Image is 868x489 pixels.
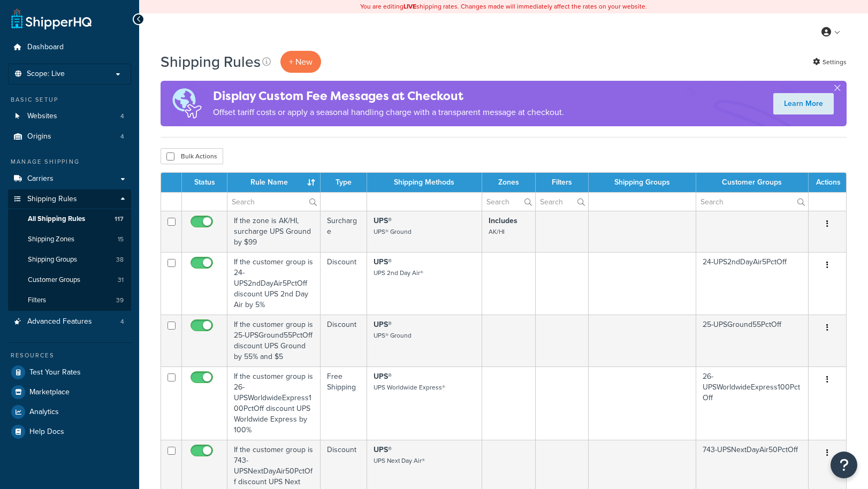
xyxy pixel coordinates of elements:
span: 117 [115,215,124,224]
a: Settings [813,55,847,70]
td: If the customer group is 24-UPS2ndDayAir5PctOff discount UPS 2nd Day Air by 5% [227,252,321,315]
strong: UPS® [374,371,392,382]
td: 24-UPS2ndDayAir5PctOff [696,252,809,315]
p: Offset tariff costs or apply a seasonal handling charge with a transparent message at checkout. [213,105,564,120]
li: All Shipping Rules [8,209,131,229]
th: Shipping Methods [367,173,483,192]
li: Shipping Groups [8,250,131,270]
td: 26-UPSWorldwideExpress100PctOff [696,366,809,440]
b: LIVE [403,2,416,11]
p: + New [280,51,321,73]
span: Carriers [27,174,54,184]
span: Test Your Rates [29,368,81,377]
span: 4 [120,132,124,141]
span: 39 [116,296,124,305]
small: UPS Next Day Air® [374,456,425,465]
th: Customer Groups [696,173,809,192]
span: 4 [120,317,124,326]
td: If the customer group is 25-UPSGround55PctOff discount UPS Ground by 55% and $5 [227,315,321,366]
td: 25-UPSGround55PctOff [696,315,809,366]
th: Shipping Groups [589,173,696,192]
strong: UPS® [374,215,392,226]
a: Shipping Rules [8,189,131,209]
li: Origins [8,127,131,147]
span: Shipping Groups [28,255,77,264]
a: Websites 4 [8,106,131,126]
span: Websites [27,112,57,121]
span: Origins [27,132,51,141]
td: Free Shipping [321,366,367,440]
li: Customer Groups [8,270,131,290]
a: All Shipping Rules 117 [8,209,131,229]
a: Marketplace [8,383,131,402]
span: Help Docs [29,427,64,437]
td: Discount [321,252,367,315]
span: Analytics [29,408,59,417]
span: 38 [116,255,124,264]
td: If the zone is AK/HI, surcharge UPS Ground by $99 [227,211,321,252]
small: UPS® Ground [374,331,412,340]
strong: UPS® [374,256,392,268]
li: Shipping Rules [8,189,131,311]
li: Advanced Features [8,312,131,332]
td: If the customer group is 26-UPSWorldwideExpress100PctOff discount UPS Worldwide Express by 100% [227,366,321,440]
small: AK/HI [489,227,505,236]
div: Basic Setup [8,95,131,104]
button: Bulk Actions [161,148,223,164]
span: 15 [118,235,124,244]
button: Open Resource Center [831,452,857,478]
div: Manage Shipping [8,157,131,166]
span: Shipping Zones [28,235,74,244]
li: Websites [8,106,131,126]
h1: Shipping Rules [161,51,261,72]
a: Origins 4 [8,127,131,147]
span: Shipping Rules [27,195,77,204]
input: Search [482,193,535,211]
input: Search [536,193,588,211]
th: Type [321,173,367,192]
span: Scope: Live [27,70,65,79]
span: 31 [118,276,124,285]
img: duties-banner-06bc72dcb5fe05cb3f9472aba00be2ae8eb53ab6f0d8bb03d382ba314ac3c341.png [161,81,213,126]
input: Search [696,193,808,211]
th: Rule Name : activate to sort column ascending [227,173,321,192]
span: Filters [28,296,46,305]
h4: Display Custom Fee Messages at Checkout [213,87,564,105]
span: Marketplace [29,388,70,397]
a: Test Your Rates [8,363,131,382]
small: UPS Worldwide Express® [374,383,445,392]
th: Actions [809,173,846,192]
a: Shipping Groups 38 [8,250,131,270]
span: Advanced Features [27,317,92,326]
input: Search [227,193,320,211]
strong: Includes [489,215,517,226]
a: Learn More [773,93,834,114]
a: Help Docs [8,422,131,441]
a: Advanced Features 4 [8,312,131,332]
strong: UPS® [374,444,392,455]
div: Resources [8,351,131,360]
th: Zones [482,173,535,192]
span: Dashboard [27,43,64,52]
a: Dashboard [8,37,131,57]
li: Filters [8,291,131,310]
span: Customer Groups [28,276,80,285]
td: Surcharge [321,211,367,252]
a: Carriers [8,169,131,189]
a: Shipping Zones 15 [8,230,131,249]
strong: UPS® [374,319,392,330]
a: Analytics [8,402,131,422]
li: Shipping Zones [8,230,131,249]
a: Customer Groups 31 [8,270,131,290]
small: UPS 2nd Day Air® [374,268,423,278]
a: ShipperHQ Home [11,8,92,29]
th: Filters [536,173,589,192]
a: Filters 39 [8,291,131,310]
th: Status [182,173,227,192]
